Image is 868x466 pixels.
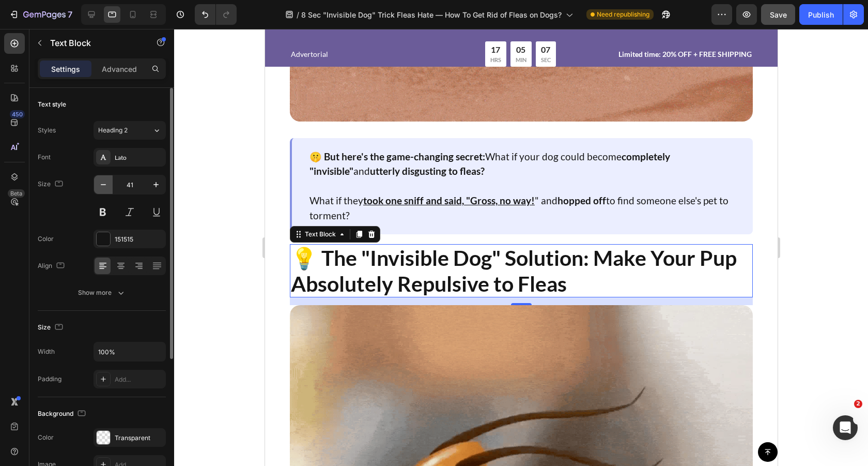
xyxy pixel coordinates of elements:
[292,166,341,177] strong: hopped off
[102,64,137,74] p: Advanced
[808,9,834,20] div: Publish
[761,4,795,25] button: Save
[770,10,787,19] span: Save
[833,415,858,440] iframe: Intercom live chat
[38,374,61,384] div: Padding
[94,342,165,361] input: Auto
[38,433,54,442] div: Color
[115,153,163,162] div: Lato
[68,8,72,21] p: 7
[94,121,166,140] button: Heading 2
[10,110,25,118] div: 450
[38,283,166,302] button: Show more
[38,177,65,191] div: Size
[297,9,299,20] span: /
[50,37,138,49] p: Text Block
[38,321,65,335] div: Size
[26,216,487,267] p: 💡 The "Invisible Dog" Solution: Make Your Pup Absolutely Repulsive to Fleas
[38,126,56,135] div: Styles
[4,4,77,25] button: 7
[265,29,778,466] iframe: To enrich screen reader interactions, please activate Accessibility in Grammarly extension settings
[38,259,67,273] div: Align
[78,288,126,298] div: Show more
[8,189,25,198] div: Beta
[195,4,237,25] div: Undo/Redo
[38,234,54,244] div: Color
[115,433,163,443] div: Transparent
[98,126,128,135] span: Heading 2
[799,4,843,25] button: Publish
[38,347,55,356] div: Width
[38,153,51,162] div: Font
[38,100,66,109] div: Text style
[854,400,862,408] span: 2
[115,235,163,244] div: 151515
[597,10,649,19] span: Need republishing
[301,9,562,20] span: 8 Sec "Invisible Dog" Trick Fleas Hate — How To Get Rid of Fleas on Dogs?
[38,407,88,421] div: Background
[115,375,163,384] div: Add...
[51,64,80,74] p: Settings
[38,201,73,210] div: Text Block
